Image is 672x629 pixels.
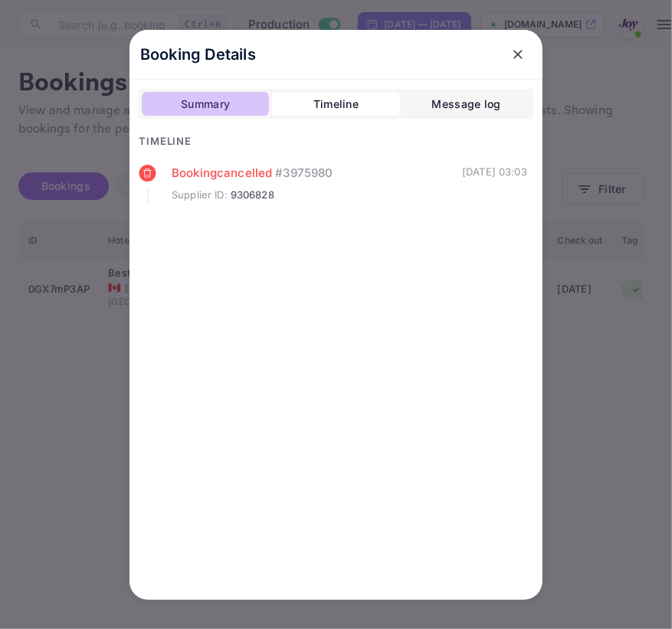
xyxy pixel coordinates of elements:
[504,41,532,68] button: close
[403,92,530,116] button: Message log
[139,134,533,149] div: Timeline
[231,188,274,203] span: 9306828
[275,165,333,182] span: # 3975980
[172,165,462,182] div: Booking cancelled
[142,92,269,116] button: Summary
[272,92,399,116] button: Timeline
[172,188,228,203] span: Supplier ID :
[313,95,359,113] div: Timeline
[432,95,501,113] div: Message log
[462,165,527,203] div: [DATE] 03:03
[140,43,256,66] p: Booking Details
[181,95,230,113] div: Summary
